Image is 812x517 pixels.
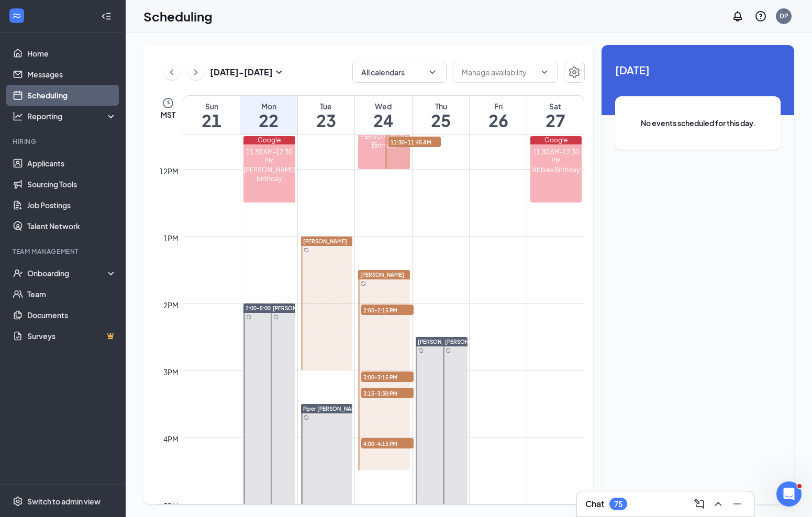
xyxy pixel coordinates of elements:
[540,68,549,76] svg: ChevronDown
[445,339,489,345] span: [PERSON_NAME]
[183,101,240,111] div: Sun
[360,272,404,278] span: [PERSON_NAME]
[143,7,213,25] h1: Scheduling
[27,195,117,216] a: Job Postings
[27,43,117,64] a: Home
[712,498,725,510] svg: ChevronUp
[27,305,117,325] a: Documents
[693,498,706,510] svg: ComposeMessage
[413,111,470,129] h1: 25
[27,325,117,346] a: SurveysCrown
[183,96,240,134] a: September 21, 2025
[361,438,414,448] span: 4:00-4:15 PM
[298,111,355,129] h1: 23
[470,96,527,134] a: September 26, 2025
[13,247,115,256] div: Team Management
[530,148,582,165] div: 11:30 AM-12:30 PM
[13,111,23,121] svg: Analysis
[161,500,181,512] div: 5pm
[614,500,622,509] div: 75
[636,117,760,129] span: No events scheduled for this day.
[446,348,451,353] svg: Sync
[273,66,285,78] svg: SmallChevronDown
[161,299,181,311] div: 2pm
[243,136,295,144] div: Google
[691,496,708,512] button: ComposeMessage
[210,66,273,78] h3: [DATE] - [DATE]
[12,10,22,21] svg: WorkstreamLogo
[243,148,295,165] div: 11:30 AM-12:30 PM
[780,12,788,20] div: DP
[246,305,280,312] span: 2:00-5:00 PM
[303,238,347,244] span: [PERSON_NAME]
[361,281,366,286] svg: Sync
[361,305,414,315] span: 2:00-2:15 PM
[710,496,727,512] button: ChevronUp
[418,339,462,345] span: [PERSON_NAME]
[298,101,355,111] div: Tue
[731,498,743,510] svg: Minimize
[27,111,117,121] div: Reporting
[304,248,309,253] svg: Sync
[358,132,410,150] div: [PERSON_NAME] Birthday
[13,268,23,278] svg: UserCheck
[470,101,527,111] div: Fri
[13,496,23,507] svg: Settings
[530,136,582,144] div: Google
[355,111,412,129] h1: 24
[157,165,181,177] div: 12pm
[27,496,101,507] div: Switch to admin view
[240,101,297,111] div: Mon
[240,96,297,134] a: September 22, 2025
[361,372,414,382] span: 3:00-3:15 PM
[413,96,470,134] a: September 25, 2025
[615,62,781,78] span: [DATE]
[13,137,115,146] div: Hiring
[161,232,181,244] div: 1pm
[352,62,447,83] button: All calendarsChevronDown
[585,498,604,510] h3: Chat
[240,111,297,129] h1: 22
[298,96,355,134] a: September 23, 2025
[388,137,441,147] span: 11:30-11:45 AM
[191,66,201,78] svg: ChevronRight
[427,67,438,77] svg: ChevronDown
[303,406,361,412] span: Piper [PERSON_NAME]
[470,111,527,129] h1: 26
[161,433,181,445] div: 4pm
[246,314,251,320] svg: Sync
[27,268,108,278] div: Onboarding
[243,165,295,183] div: [PERSON_NAME] birthday
[183,111,240,129] h1: 21
[161,366,181,378] div: 3pm
[754,10,767,23] svg: QuestionInfo
[164,64,180,80] button: ChevronLeft
[568,66,581,78] svg: Settings
[355,101,412,111] div: Wed
[27,284,117,305] a: Team
[101,11,112,21] svg: Collapse
[27,64,117,85] a: Messages
[27,153,117,174] a: Applicants
[355,96,412,134] a: September 24, 2025
[161,109,175,120] span: MST
[413,101,470,111] div: Thu
[27,174,117,195] a: Sourcing Tools
[273,314,279,320] svg: Sync
[731,10,744,23] svg: Notifications
[27,85,117,106] a: Scheduling
[188,64,204,80] button: ChevronRight
[462,66,536,78] input: Manage availability
[530,165,582,174] div: Abbies Birthday
[418,348,424,353] svg: Sync
[527,96,584,134] a: September 27, 2025
[162,97,174,109] svg: Clock
[304,415,309,420] svg: Sync
[166,66,177,78] svg: ChevronLeft
[527,111,584,129] h1: 27
[27,216,117,237] a: Talent Network
[564,62,585,83] button: Settings
[361,388,414,398] span: 3:15-3:30 PM
[776,481,802,507] iframe: Intercom live chat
